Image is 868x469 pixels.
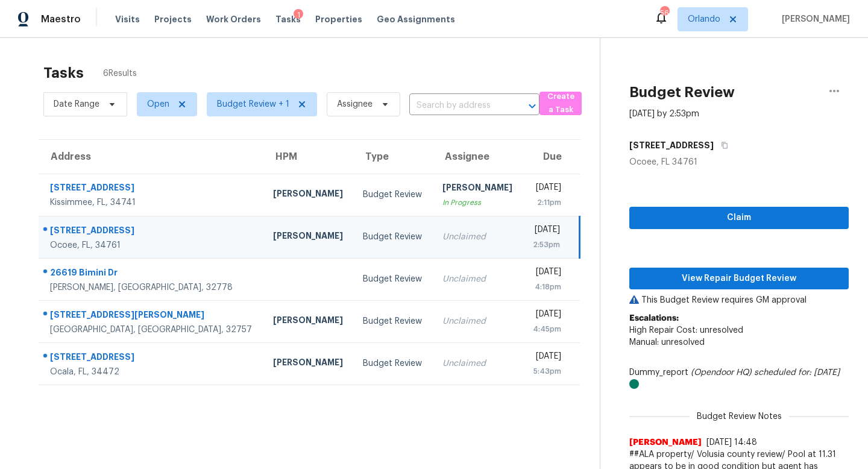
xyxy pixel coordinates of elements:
span: 6 Results [103,68,137,80]
div: [STREET_ADDRESS][PERSON_NAME] [50,309,254,324]
div: Budget Review [363,357,423,370]
th: HPM [263,140,353,174]
th: Type [353,140,432,174]
b: Escalations: [629,314,679,323]
div: Unclaimed [442,315,513,327]
div: [PERSON_NAME] [273,187,344,203]
div: 4:45pm [532,323,561,335]
div: In Progress [442,197,513,209]
span: Claim [639,210,839,225]
th: Assignee [433,140,523,174]
div: [PERSON_NAME] [273,230,344,245]
span: [PERSON_NAME] [629,436,702,449]
button: Copy Address [714,134,730,156]
i: (Opendoor HQ) [691,368,752,377]
div: 2:11pm [532,197,561,209]
div: Budget Review [363,273,423,285]
div: [STREET_ADDRESS] [50,351,254,366]
div: [DATE] by 2:53pm [629,108,699,120]
span: Orlando [688,13,720,25]
div: Unclaimed [442,357,513,370]
div: [STREET_ADDRESS] [50,181,254,197]
span: Manual: unresolved [629,338,705,347]
div: Ocoee, FL, 34761 [50,239,254,251]
th: Address [39,140,263,174]
input: Search by address [409,96,506,115]
h2: Tasks [43,67,84,79]
span: [PERSON_NAME] [777,13,850,25]
span: View Repair Budget Review [639,271,839,286]
button: Create a Task [539,92,582,115]
div: [DATE] [532,308,561,323]
i: scheduled for: [DATE] [754,368,840,377]
div: Dummy_report [629,367,849,391]
div: 4:18pm [532,281,561,293]
div: Kissimmee, FL, 34741 [50,197,254,209]
div: [PERSON_NAME] [273,356,344,371]
span: Projects [154,13,192,25]
span: Create a Task [546,90,576,118]
div: [PERSON_NAME] [273,314,344,329]
div: [DATE] [532,350,561,365]
div: 5:43pm [532,365,561,377]
div: 2:53pm [532,239,560,251]
div: [DATE] [532,181,561,197]
div: Unclaimed [442,231,513,243]
div: 56 [660,7,668,19]
span: [DATE] 14:48 [706,438,757,447]
span: Open [147,98,169,110]
div: 1 [294,9,303,21]
div: [DATE] [532,266,561,281]
span: Assignee [337,98,373,110]
div: [DATE] [532,224,560,239]
div: 26619 Bimini Dr [50,266,254,282]
span: Work Orders [206,13,261,25]
button: View Repair Budget Review [629,268,849,290]
span: Maestro [41,13,81,25]
div: Ocoee, FL 34761 [629,156,849,168]
span: Budget Review Notes [690,411,789,423]
span: Tasks [275,15,301,24]
button: Claim [629,207,849,229]
span: High Repair Cost: unresolved [629,326,743,335]
h2: Budget Review [629,86,735,98]
div: Ocala, FL, 34472 [50,366,254,378]
span: Date Range [54,98,99,110]
div: Budget Review [363,189,423,201]
span: Budget Review + 1 [217,98,289,110]
span: Properties [315,13,362,25]
div: Budget Review [363,231,423,243]
span: Visits [115,13,140,25]
p: This Budget Review requires GM approval [629,294,849,306]
h5: [STREET_ADDRESS] [629,139,714,151]
div: Unclaimed [442,273,513,285]
div: [GEOGRAPHIC_DATA], [GEOGRAPHIC_DATA], 32757 [50,324,254,336]
div: [STREET_ADDRESS] [50,224,254,239]
div: [PERSON_NAME] [442,181,513,197]
th: Due [523,140,580,174]
button: Open [524,98,541,115]
div: [PERSON_NAME], [GEOGRAPHIC_DATA], 32778 [50,282,254,294]
span: Geo Assignments [377,13,455,25]
div: Budget Review [363,315,423,327]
